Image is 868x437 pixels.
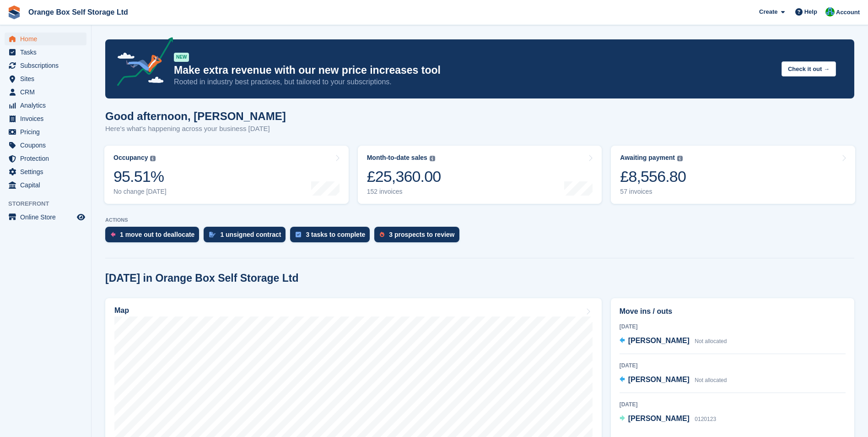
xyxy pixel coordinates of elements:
[620,167,686,186] div: £8,556.80
[174,77,774,87] p: Rooted in industry best practices, but tailored to your subscriptions.
[358,146,602,204] a: Month-to-date sales £25,360.00 152 invoices
[113,154,148,162] div: Occupancy
[174,53,189,62] div: NEW
[111,232,115,237] img: move_outs_to_deallocate_icon-f764333ba52eb49d3ac5e1228854f67142a1ed5810a6f6cc68b1a99e826820c5.svg
[20,59,75,72] span: Subscriptions
[5,126,86,138] a: menu
[105,272,299,284] h2: [DATE] in Orange Box Self Storage Ltd
[620,400,846,409] div: [DATE]
[20,86,75,98] span: CRM
[611,146,855,204] a: Awaiting payment £8,556.80 57 invoices
[20,46,75,59] span: Tasks
[20,126,75,138] span: Pricing
[374,227,464,247] a: 3 prospects to review
[367,167,441,186] div: £25,360.00
[5,99,86,112] a: menu
[5,211,86,224] a: menu
[5,86,86,98] a: menu
[628,337,690,344] span: [PERSON_NAME]
[113,167,167,186] div: 95.51%
[628,376,690,383] span: [PERSON_NAME]
[367,188,441,196] div: 152 invoices
[20,112,75,125] span: Invoices
[105,124,286,134] p: Here's what's happening across your business [DATE]
[105,217,854,223] p: ACTIONS
[695,416,716,422] span: 0120123
[628,415,690,422] span: [PERSON_NAME]
[620,413,716,425] a: [PERSON_NAME] 0120123
[109,37,173,89] img: price-adjustments-announcement-icon-8257ccfd72463d97f412b2fc003d46551f7dbcb40ab6d574587a9cd5c0d94...
[105,110,286,122] h1: Good afternoon, [PERSON_NAME]
[20,72,75,85] span: Sites
[20,99,75,112] span: Analytics
[620,335,727,347] a: [PERSON_NAME] Not allocated
[836,8,860,17] span: Account
[695,377,727,383] span: Not allocated
[105,227,204,247] a: 1 move out to deallocate
[306,231,365,238] div: 3 tasks to complete
[220,231,281,238] div: 1 unsigned contract
[20,139,75,152] span: Coupons
[620,374,727,386] a: [PERSON_NAME] Not allocated
[296,232,301,237] img: task-75834270c22a3079a89374b754ae025e5fb1db73e45f91037f5363f120a921f8.svg
[290,227,374,247] a: 3 tasks to complete
[209,232,216,237] img: contract_signature_icon-13c848040528278c33f63329250d36e43548de30e8caae1d1a13099fd9432cc5.svg
[380,232,384,237] img: prospect-51fa495bee0391a8d652442698ab0144808aea92771e9ea1ae160a38d050c398.svg
[430,156,435,161] img: icon-info-grey-7440780725fd019a000dd9b08b2336e03edf1995a4989e88bcd33f0948082b44.svg
[7,5,21,19] img: stora-icon-8386f47178a22dfd0bd8f6a31ec36ba5ce8667c1dd55bd0f319d3a0aa187defe.svg
[120,231,194,238] div: 1 move out to deallocate
[825,7,835,16] img: Carl Hedley
[20,33,75,45] span: Home
[367,154,427,162] div: Month-to-date sales
[25,5,132,20] a: Orange Box Self Storage Ltd
[5,165,86,178] a: menu
[20,179,75,191] span: Capital
[5,139,86,152] a: menu
[5,152,86,165] a: menu
[104,146,349,204] a: Occupancy 95.51% No change [DATE]
[174,64,774,77] p: Make extra revenue with our new price increases tool
[389,231,454,238] div: 3 prospects to review
[5,46,86,59] a: menu
[5,112,86,125] a: menu
[782,61,836,76] button: Check it out →
[677,156,683,161] img: icon-info-grey-7440780725fd019a000dd9b08b2336e03edf1995a4989e88bcd33f0948082b44.svg
[8,199,91,208] span: Storefront
[75,212,86,223] a: Preview store
[20,165,75,178] span: Settings
[114,306,129,315] h2: Map
[695,338,727,344] span: Not allocated
[5,179,86,191] a: menu
[620,322,846,331] div: [DATE]
[113,188,167,196] div: No change [DATE]
[5,33,86,45] a: menu
[759,7,777,16] span: Create
[5,72,86,85] a: menu
[20,211,75,224] span: Online Store
[620,306,846,317] h2: Move ins / outs
[620,361,846,370] div: [DATE]
[20,152,75,165] span: Protection
[150,156,156,161] img: icon-info-grey-7440780725fd019a000dd9b08b2336e03edf1995a4989e88bcd33f0948082b44.svg
[620,154,675,162] div: Awaiting payment
[804,7,817,16] span: Help
[620,188,686,196] div: 57 invoices
[5,59,86,72] a: menu
[204,227,290,247] a: 1 unsigned contract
